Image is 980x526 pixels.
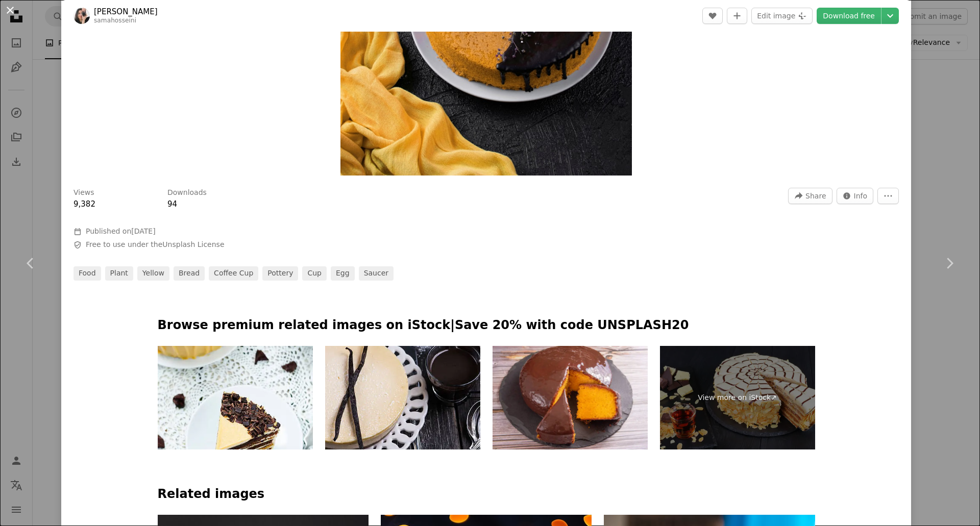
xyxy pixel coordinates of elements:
[727,8,747,24] button: Add to Collection
[167,188,207,198] h3: Downloads
[854,188,868,204] span: Info
[751,8,813,24] button: Edit image
[302,266,327,281] a: cup
[162,240,224,248] a: Unsplash License
[158,346,313,449] img: Pumpkin and chocolate layer cake
[702,8,723,24] button: Like
[94,7,158,17] a: [PERSON_NAME]
[94,17,136,24] a: samahosseini
[137,266,169,281] a: yellow
[86,240,225,250] span: Free to use under the
[919,214,980,312] a: Next
[86,227,156,235] span: Published on
[73,199,95,209] span: 9,382
[359,266,394,281] a: saucer
[817,8,881,24] a: Download free
[131,227,155,235] time: December 17, 2020 at 8:51:02 PM GMT+5
[881,8,899,24] button: Choose download size
[158,317,815,334] p: Browse premium related images on iStock | Save 20% with code UNSPLASH20
[837,188,874,204] button: Stats about this image
[158,486,815,503] h4: Related images
[105,266,133,281] a: plant
[788,188,832,204] button: Share this image
[73,8,90,24] img: Go to Sama Hosseini's profile
[877,188,899,204] button: More Actions
[493,346,648,449] img: Sliced carrot cake, covered in chocolate on stone surface over rustic wood, selective focus.
[73,266,101,281] a: food
[805,188,826,204] span: Share
[73,188,94,198] h3: Views
[174,266,205,281] a: bread
[209,266,258,281] a: coffee cup
[660,346,815,449] a: View more on iStock↗
[331,266,355,281] a: egg
[325,346,480,449] img: Homemade New York vanilla cheesecake
[262,266,298,281] a: pottery
[167,199,177,209] span: 94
